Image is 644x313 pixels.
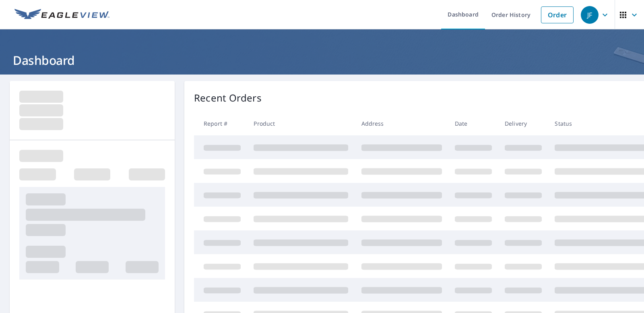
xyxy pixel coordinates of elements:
th: Delivery [498,112,548,135]
th: Address [355,112,448,135]
th: Report # [194,112,247,135]
th: Product [247,112,355,135]
img: EV Logo [14,9,109,21]
th: Date [448,112,498,135]
div: JF [581,6,599,24]
a: Order [541,6,574,23]
h1: Dashboard [10,52,634,68]
p: Recent Orders [194,91,262,105]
